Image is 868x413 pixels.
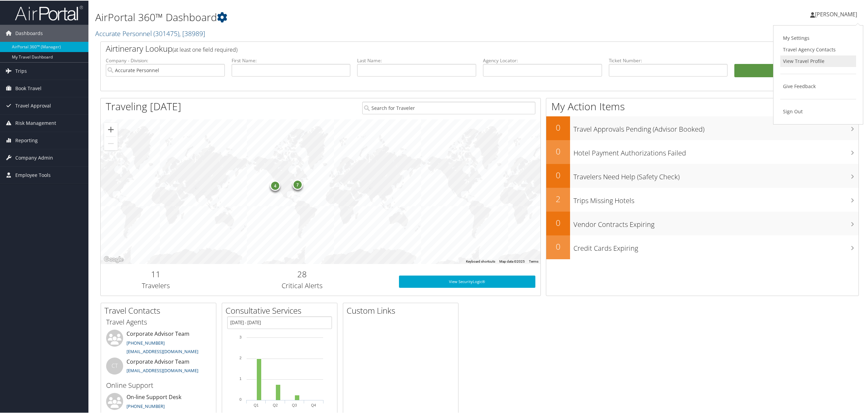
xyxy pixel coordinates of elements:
span: Map data ©2025 [499,259,525,263]
a: Accurate Personnel [95,28,205,37]
h2: 2 [546,193,570,204]
h3: Vendor Contracts Expiring [573,216,858,229]
h3: Travelers [106,280,205,290]
h1: AirPortal 360™ Dashboard [95,10,608,24]
button: Keyboard shortcuts [466,259,495,263]
h3: Critical Alerts [216,280,389,290]
div: 4 [270,180,280,190]
span: Reporting [15,131,38,148]
div: 7 [293,179,303,189]
a: 0Travelers Need Help (Safety Check) [546,163,858,187]
h3: Travelers Need Help (Safety Check) [573,168,858,181]
text: Q1 [254,402,259,407]
a: My Settings [780,32,856,43]
label: First Name: [232,56,351,63]
button: Zoom in [104,122,118,136]
label: Agency Locator: [483,56,602,63]
a: Sign Out [780,105,856,117]
tspan: 2 [239,355,241,359]
a: Travel Agency Contacts [780,43,856,55]
span: Travel Approval [15,97,51,114]
h3: Credit Cards Expiring [573,239,858,252]
li: Corporate Advisor Team [103,329,214,357]
span: , [ 38989 ] [179,28,205,37]
h3: Hotel Payment Authorizations Failed [573,144,858,157]
a: Terms (opens in new tab) [529,259,538,263]
label: Company - Division: [106,56,225,63]
li: Corporate Advisor Team [103,357,214,379]
a: 0Hotel Payment Authorizations Failed [546,139,858,163]
h2: 11 [106,268,205,279]
h2: 0 [546,121,570,133]
a: 0Credit Cards Expiring [546,235,858,259]
a: View SecurityLogic® [399,275,535,287]
h3: Travel Agents [106,317,211,326]
h3: Trips Missing Hotels [573,192,858,205]
h2: 28 [216,268,389,279]
h2: 0 [546,216,570,228]
h2: 0 [546,145,570,156]
text: Q3 [292,402,297,407]
h2: 0 [546,169,570,180]
span: (at least one field required) [172,45,237,53]
img: airportal-logo.png [15,4,83,20]
span: Book Travel [15,79,41,96]
h3: Travel Approvals Pending (Advisor Booked) [573,120,858,133]
span: Trips [15,62,27,79]
div: CT [106,357,123,374]
span: Risk Management [15,114,56,131]
a: 2Trips Missing Hotels [546,187,858,211]
tspan: 1 [239,376,241,380]
a: Give Feedback [780,80,856,92]
span: [PERSON_NAME] [815,10,857,17]
h2: Airtinerary Lookup [106,42,790,54]
a: View Travel Profile [780,55,856,66]
h2: 0 [546,240,570,252]
span: Company Admin [15,149,53,166]
a: [PHONE_NUMBER] [127,402,165,409]
h3: Online Support [106,380,211,390]
a: 0Travel Approvals Pending (Advisor Booked) [546,116,858,139]
a: Open this area in Google Maps (opens a new window) [102,254,125,263]
a: [PERSON_NAME] [810,3,864,24]
h2: Consultative Services [226,304,337,316]
button: Zoom out [104,136,118,150]
img: Google [102,254,125,263]
h1: My Action Items [546,99,858,113]
tspan: 3 [239,334,241,338]
text: Q4 [311,402,316,407]
span: Employee Tools [15,166,51,183]
a: [PHONE_NUMBER] [127,339,165,345]
input: Search for Traveler [362,101,535,114]
tspan: 0 [239,397,241,401]
a: [EMAIL_ADDRESS][DOMAIN_NAME] [127,348,198,354]
span: ( 301475 ) [153,28,179,37]
label: Last Name: [357,56,476,63]
text: Q2 [273,402,278,407]
a: [EMAIL_ADDRESS][DOMAIN_NAME] [127,367,198,373]
button: Search [734,63,853,77]
label: Ticket Number: [609,56,728,63]
a: 0Vendor Contracts Expiring [546,211,858,235]
h1: Traveling [DATE] [106,99,181,113]
h2: Travel Contacts [104,304,216,316]
h2: Custom Links [347,304,458,316]
span: Dashboards [15,24,43,41]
